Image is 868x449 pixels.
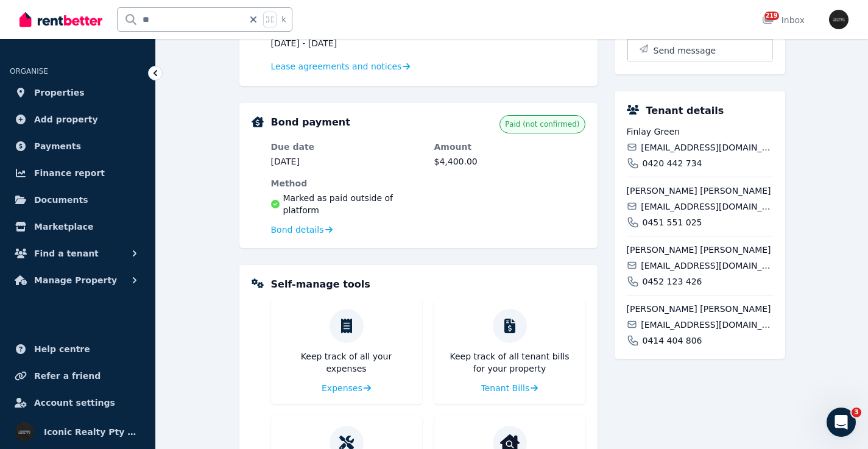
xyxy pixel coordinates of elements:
iframe: Intercom live chat [827,408,856,437]
h5: Bond payment [271,115,350,130]
button: Find a tenant [10,241,146,266]
a: Finance report [10,161,146,185]
div: Inbox [762,14,805,26]
span: Find a tenant [34,246,99,261]
span: 3 [852,408,861,417]
img: Iconic Realty Pty Ltd [15,422,34,442]
a: Documents [10,188,146,212]
span: Marked as paid outside of platform [283,192,422,216]
a: Refer a friend [10,364,146,388]
span: Paid (not confirmed) [505,119,579,129]
span: Finance report [34,166,105,180]
span: Account settings [34,395,115,410]
span: Documents [34,193,88,207]
a: Lease agreements and notices [271,60,411,72]
h5: Self-manage tools [271,277,370,292]
a: Account settings [10,391,146,415]
span: Send message [654,44,716,57]
span: Bond details [271,224,324,236]
span: Payments [34,139,81,154]
span: [EMAIL_ADDRESS][DOMAIN_NAME] [641,141,772,154]
p: Keep track of all tenant bills for your property [444,350,576,375]
span: Finlay Green [627,126,773,138]
span: [EMAIL_ADDRESS][DOMAIN_NAME] [641,260,772,272]
span: 0452 123 426 [643,275,702,288]
button: Send message [627,39,772,62]
span: 219 [764,12,779,20]
img: Bond Details [252,116,264,127]
span: 0451 551 025 [643,216,702,228]
img: RentBetter [19,10,102,29]
a: Tenant Bills [481,382,538,394]
dd: [DATE] - [DATE] [271,37,422,49]
span: Marketplace [34,219,93,234]
img: Iconic Realty Pty Ltd [829,10,849,29]
span: Lease agreements and notices [271,60,402,72]
a: Payments [10,134,146,158]
span: Refer a friend [34,369,101,383]
span: [EMAIL_ADDRESS][DOMAIN_NAME] [641,319,772,331]
dt: Method [271,177,422,189]
a: Add property [10,107,146,132]
dd: [DATE] [271,155,422,168]
span: [PERSON_NAME] [PERSON_NAME] [627,303,773,315]
dd: $4,400.00 [434,155,585,168]
span: Properties [34,85,85,100]
span: [PERSON_NAME] [PERSON_NAME] [627,244,773,256]
h5: Tenant details [646,104,724,118]
span: [PERSON_NAME] [PERSON_NAME] [627,185,773,197]
dt: Due date [271,141,422,153]
a: Marketplace [10,214,146,239]
a: Properties [10,80,146,105]
span: Expenses [322,382,362,394]
dt: Amount [434,141,585,153]
span: ORGANISE [10,67,48,76]
span: Iconic Realty Pty Ltd [44,425,141,439]
span: 0414 404 806 [643,334,702,347]
span: Tenant Bills [481,382,530,394]
span: Add property [34,112,98,127]
span: Help centre [34,342,90,356]
a: Expenses [322,382,371,394]
span: Manage Property [34,273,117,288]
button: Manage Property [10,268,146,292]
a: Bond details [271,224,333,236]
a: Help centre [10,337,146,361]
p: Keep track of all your expenses [281,350,412,375]
span: k [281,15,286,24]
span: [EMAIL_ADDRESS][DOMAIN_NAME] [641,200,772,213]
span: 0420 442 734 [643,157,702,169]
